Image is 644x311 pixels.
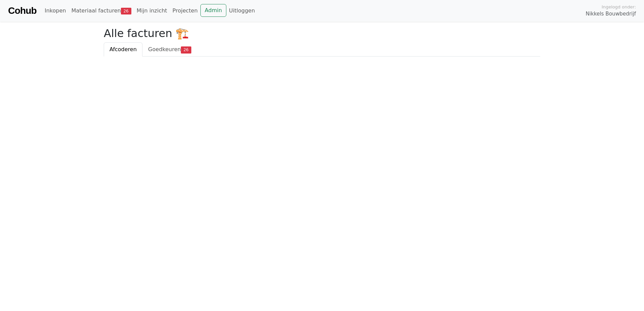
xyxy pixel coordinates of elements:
a: Goedkeuren26 [142,42,197,57]
span: Afcoderen [109,46,137,53]
span: Ingelogd onder: [602,4,636,10]
h2: Alle facturen 🏗️ [104,27,540,40]
a: Uitloggen [226,4,258,18]
a: Admin [200,4,226,17]
a: Projecten [170,4,200,18]
span: Goedkeuren [148,46,181,53]
span: Nikkels Bouwbedrijf [586,10,636,18]
a: Cohub [8,3,36,19]
a: Mijn inzicht [134,4,170,18]
a: Inkopen [42,4,68,18]
a: Afcoderen [104,42,142,57]
a: Materiaal facturen26 [69,4,134,18]
span: 26 [181,46,191,53]
span: 26 [121,8,131,14]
